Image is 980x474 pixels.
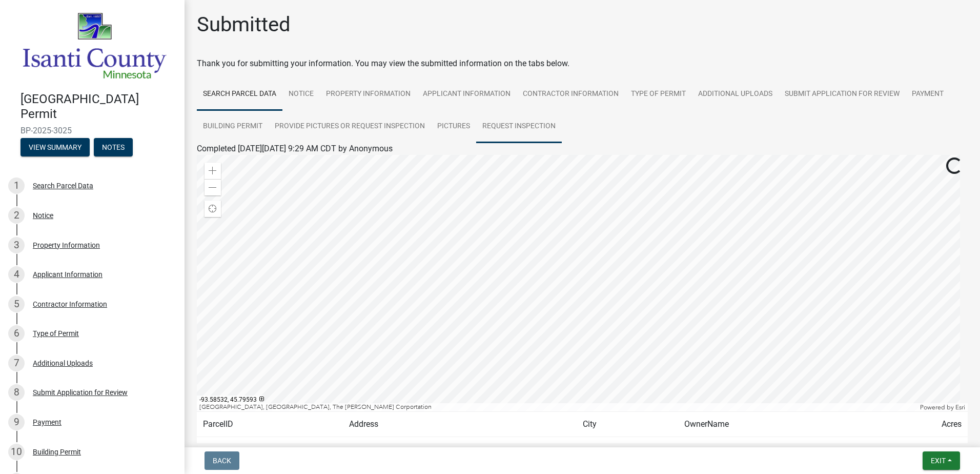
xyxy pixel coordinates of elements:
[21,92,176,122] h4: [GEOGRAPHIC_DATA] Permit
[282,78,320,111] a: Notice
[197,57,968,70] div: Thank you for submitting your information. You may view the submitted information on the tabs below.
[517,78,625,111] a: Contractor Information
[8,177,25,194] div: 1
[33,212,53,219] div: Notice
[8,237,25,253] div: 3
[678,412,879,437] td: OwnerName
[8,384,25,401] div: 8
[931,457,946,465] span: Exit
[197,78,282,111] a: Search Parcel Data
[197,412,343,437] td: ParcelID
[678,437,879,462] td: [PERSON_NAME]
[625,78,692,111] a: Type of Permit
[431,110,476,143] a: Pictures
[33,182,93,189] div: Search Parcel Data
[21,144,90,152] wm-modal-confirm: Summary
[779,78,906,111] a: Submit Application for Review
[33,448,81,456] div: Building Permit
[213,457,231,465] span: Back
[8,296,25,312] div: 5
[33,330,79,337] div: Type of Permit
[94,144,133,152] wm-modal-confirm: Notes
[33,271,103,278] div: Applicant Information
[8,414,25,430] div: 9
[417,78,517,111] a: Applicant Information
[879,412,968,437] td: Acres
[197,144,393,153] span: Completed [DATE][DATE] 9:29 AM CDT by Anonymous
[476,110,562,143] a: Request Inspection
[923,451,960,470] button: Exit
[21,126,164,135] span: BP-2025-3025
[205,451,239,470] button: Back
[906,78,950,111] a: Payment
[205,179,221,195] div: Zoom out
[33,301,107,308] div: Contractor Information
[205,163,221,179] div: Zoom in
[8,207,25,224] div: 2
[33,419,62,426] div: Payment
[8,266,25,283] div: 4
[8,355,25,371] div: 7
[320,78,417,111] a: Property Information
[879,437,968,462] td: 9.870
[94,138,133,156] button: Notes
[692,78,779,111] a: Additional Uploads
[205,201,221,217] div: Find my location
[577,412,678,437] td: City
[955,404,965,411] a: Esri
[8,325,25,342] div: 6
[33,360,93,367] div: Additional Uploads
[197,12,291,37] h1: Submitted
[343,437,577,462] td: [STREET_ADDRESS]
[917,403,968,411] div: Powered by
[269,110,431,143] a: Provide Pictures or Request Inspection
[343,412,577,437] td: Address
[21,11,168,81] img: Isanti County, Minnesota
[197,437,343,462] td: 121410130
[33,389,128,396] div: Submit Application for Review
[197,403,917,411] div: [GEOGRAPHIC_DATA], [GEOGRAPHIC_DATA], The [PERSON_NAME] Corportation
[8,444,25,460] div: 10
[21,138,90,156] button: View Summary
[577,437,678,462] td: ISANTI
[33,242,100,249] div: Property Information
[197,110,269,143] a: Building Permit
